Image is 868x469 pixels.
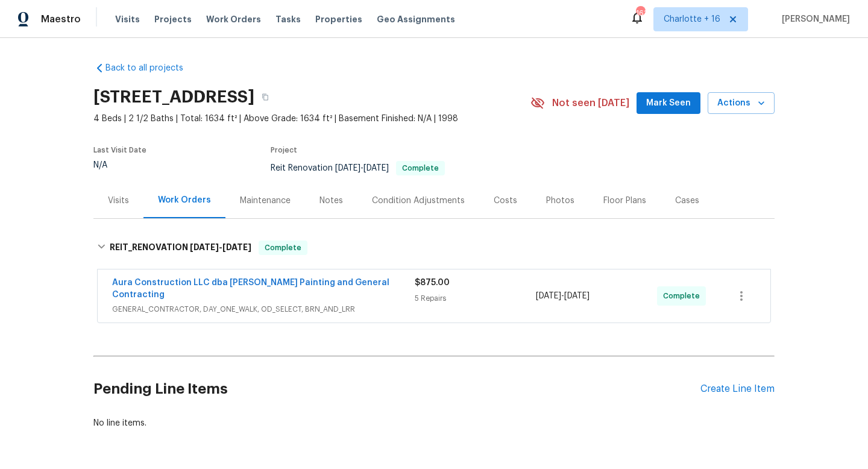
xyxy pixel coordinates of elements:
[93,228,775,267] div: REIT_RENOVATION [DATE]-[DATE]Complete
[415,292,536,304] div: 5 Repairs
[708,92,775,115] button: Actions
[717,96,765,111] span: Actions
[335,164,360,172] span: [DATE]
[415,279,450,287] span: $875.00
[494,195,517,207] div: Costs
[363,164,389,172] span: [DATE]
[93,113,530,125] span: 4 Beds | 2 1/2 Baths | Total: 1634 ft² | Above Grade: 1634 ft² | Basement Finished: N/A | 1998
[636,7,644,19] div: 161
[190,243,251,251] span: -
[222,243,251,251] span: [DATE]
[777,13,850,25] span: [PERSON_NAME]
[319,195,343,207] div: Notes
[41,13,81,25] span: Maestro
[397,165,444,172] span: Complete
[663,290,705,302] span: Complete
[190,243,219,251] span: [DATE]
[93,91,254,103] h2: [STREET_ADDRESS]
[112,303,415,315] span: GENERAL_CONTRACTOR, DAY_ONE_WALK, OD_SELECT, BRN_AND_LRR
[271,164,445,172] span: Reit Renovation
[664,13,720,25] span: Charlotte + 16
[260,242,306,254] span: Complete
[110,241,251,255] h6: REIT_RENOVATION
[206,13,261,25] span: Work Orders
[93,146,146,154] span: Last Visit Date
[536,290,590,302] span: -
[93,417,775,429] div: No line items.
[637,92,700,115] button: Mark Seen
[372,195,465,207] div: Condition Adjustments
[93,161,146,169] div: N/A
[552,97,629,109] span: Not seen [DATE]
[240,195,291,207] div: Maintenance
[700,383,775,395] div: Create Line Item
[93,361,700,417] h2: Pending Line Items
[271,146,297,154] span: Project
[536,292,561,300] span: [DATE]
[546,195,574,207] div: Photos
[254,86,276,108] button: Copy Address
[158,194,211,206] div: Work Orders
[603,195,646,207] div: Floor Plans
[108,195,129,207] div: Visits
[93,62,209,74] a: Back to all projects
[675,195,699,207] div: Cases
[115,13,140,25] span: Visits
[154,13,192,25] span: Projects
[377,13,455,25] span: Geo Assignments
[646,96,691,111] span: Mark Seen
[564,292,590,300] span: [DATE]
[112,279,389,299] a: Aura Construction LLC dba [PERSON_NAME] Painting and General Contracting
[335,164,389,172] span: -
[315,13,362,25] span: Properties
[275,15,301,24] span: Tasks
